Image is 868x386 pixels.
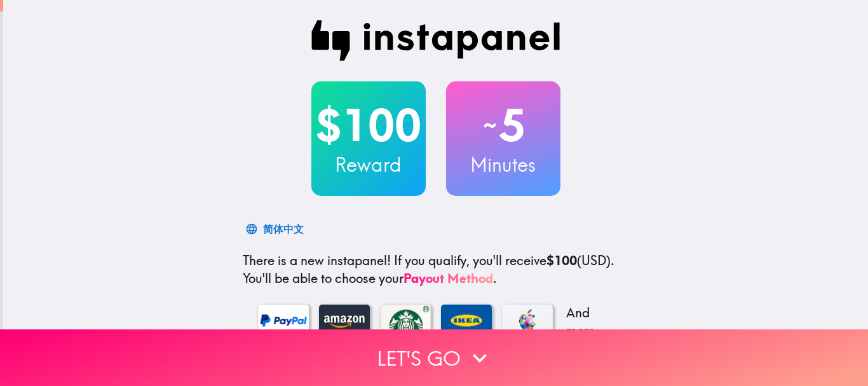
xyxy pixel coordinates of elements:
[243,216,309,242] button: 简体中文
[243,252,391,268] span: There is a new instapanel!
[563,304,614,340] p: And more...
[311,20,560,61] img: Instapanel
[263,220,304,238] div: 简体中文
[243,252,629,287] p: If you qualify, you'll receive (USD) . You'll be able to choose your .
[446,151,560,178] h3: Minutes
[403,270,493,286] a: Payout Method
[546,252,577,268] b: $100
[481,106,499,144] span: ~
[311,151,426,178] h3: Reward
[311,99,426,151] h2: $100
[446,99,560,151] h2: 5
